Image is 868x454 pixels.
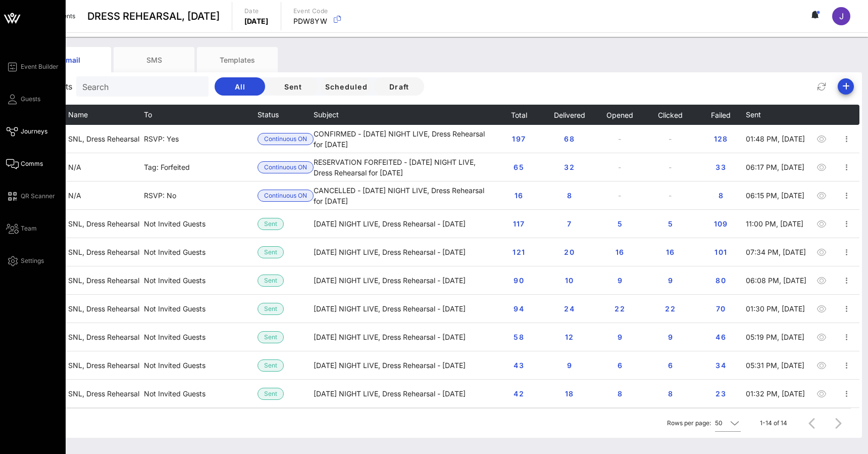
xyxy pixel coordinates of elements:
[704,300,737,318] button: 70
[264,190,307,201] span: Continuous ON
[264,388,277,399] span: Sent
[68,110,88,119] span: Name
[561,389,577,398] span: 18
[654,300,686,318] button: 22
[502,215,535,233] button: 117
[704,385,737,403] button: 23
[553,105,585,125] button: Delivered
[553,130,585,148] button: 68
[645,105,695,125] th: Clicked
[6,61,59,73] a: Event Builder
[68,304,139,313] span: SNL, Dress Rehearsal
[611,219,628,228] span: 5
[382,82,416,91] span: Draft
[502,158,535,176] button: 65
[553,215,585,233] button: 7
[21,256,44,265] span: Settings
[68,276,139,285] span: SNL, Dress Rehearsal
[510,276,527,285] span: 90
[510,219,527,228] span: 117
[68,361,139,370] span: SNL, Dress Rehearsal
[594,105,645,125] th: Opened
[715,415,741,431] div: 50Rows per page:
[493,105,544,125] th: Total
[654,243,686,261] button: 16
[314,110,339,119] span: Subject
[712,248,729,256] span: 101
[258,105,314,125] th: Status
[606,105,633,125] button: Opened
[561,333,577,341] span: 12
[704,130,737,148] button: 128
[215,77,265,96] button: All
[832,7,850,25] div: J
[21,95,40,104] span: Guests
[223,82,257,91] span: All
[264,162,307,173] span: Continuous ON
[695,105,746,125] th: Failed
[30,47,111,72] div: Email
[268,77,318,96] button: Sent
[746,389,805,398] span: 01:32 PM, [DATE]
[561,304,577,313] span: 24
[712,276,729,285] span: 80
[314,238,493,266] td: [DATE] NIGHT LIVE, Dress Rehearsal - [DATE]
[68,333,139,341] span: SNL, Dress Rehearsal
[144,163,190,171] span: Tag: Forfeited
[710,111,731,119] span: Failed
[87,9,220,24] span: DRESS REHEARSAL, [DATE]
[611,361,628,370] span: 6
[746,219,803,228] span: 11:00 PM, [DATE]
[561,191,577,200] span: 8
[603,300,636,318] button: 22
[746,105,809,125] th: Sent
[510,111,527,119] span: Total
[553,187,585,205] button: 8
[144,304,206,313] span: Not Invited Guests
[6,255,44,267] a: Settings
[21,127,47,136] span: Journeys
[553,158,585,176] button: 32
[197,47,278,72] div: Templates
[510,248,527,256] span: 121
[6,125,47,138] a: Journeys
[68,191,81,200] span: N/A
[502,243,535,261] button: 121
[662,389,678,398] span: 8
[68,163,81,171] span: N/A
[746,163,804,171] span: 06:17 PM, [DATE]
[144,219,206,228] span: Not Invited Guests
[712,191,729,200] span: 8
[510,191,527,200] span: 16
[611,304,628,313] span: 22
[314,323,493,351] td: [DATE] NIGHT LIVE, Dress Rehearsal - [DATE]
[662,276,678,285] span: 9
[144,333,206,341] span: Not Invited Guests
[510,105,527,125] button: Total
[662,219,678,228] span: 5
[144,389,206,398] span: Not Invited Guests
[704,215,737,233] button: 109
[144,110,152,119] span: To
[611,276,628,285] span: 9
[68,248,139,256] span: SNL, Dress Rehearsal
[704,271,737,290] button: 80
[606,111,633,119] span: Opened
[657,105,683,125] button: Clicked
[603,271,636,290] button: 9
[264,303,277,314] span: Sent
[510,361,527,370] span: 43
[704,328,737,346] button: 46
[374,77,424,96] button: Draft
[712,134,729,143] span: 128
[510,333,527,341] span: 58
[293,6,328,16] p: Event Code
[314,266,493,295] td: [DATE] NIGHT LIVE, Dress Rehearsal - [DATE]
[502,187,535,205] button: 16
[561,361,577,370] span: 9
[654,271,686,290] button: 9
[561,219,577,228] span: 7
[712,163,729,171] span: 33
[510,389,527,398] span: 42
[746,110,761,119] span: Sent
